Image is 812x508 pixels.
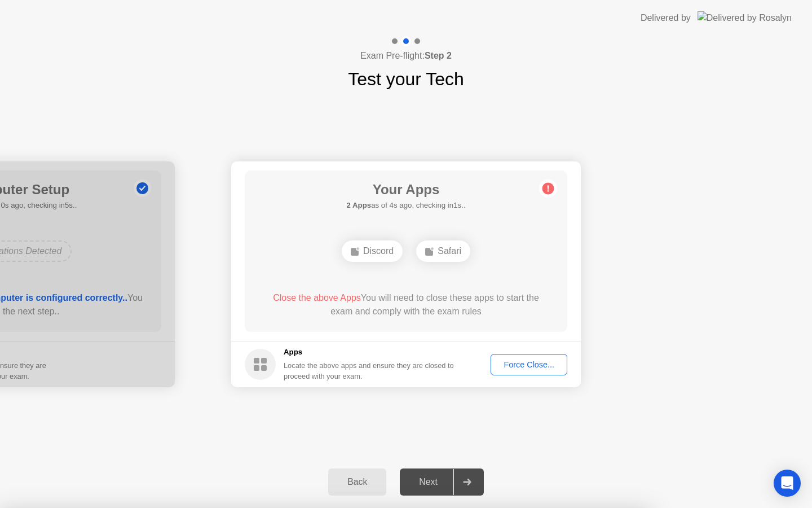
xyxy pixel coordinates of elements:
[425,51,452,60] b: Step 2
[774,470,801,497] div: Open Intercom Messenger
[284,347,454,358] h5: Apps
[273,293,361,303] span: Close the above Apps
[346,201,371,209] b: 2 Apps
[416,240,470,262] div: Safari
[261,291,551,318] div: You will need to close these apps to start the exam and comply with the exam rules
[495,360,563,369] div: Force Close...
[346,200,465,211] h5: as of 4s ago, checking in1s..
[403,477,453,487] div: Next
[342,240,403,262] div: Discord
[284,360,454,382] div: Locate the above apps and ensure they are closed to proceed with your exam.
[332,477,383,487] div: Back
[698,11,792,24] img: Delivered by Rosalyn
[641,11,691,25] div: Delivered by
[348,65,464,93] h1: Test your Tech
[346,179,465,200] h1: Your Apps
[360,49,452,63] h4: Exam Pre-flight:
